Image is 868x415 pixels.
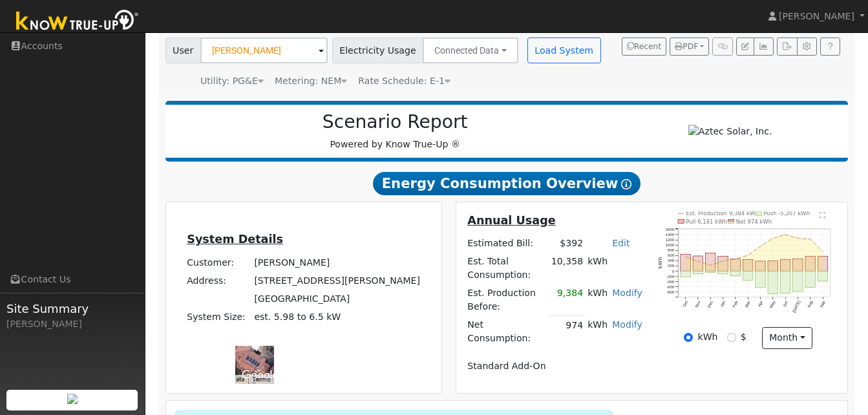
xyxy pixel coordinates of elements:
td: kWh [586,316,610,348]
rect: onclick="" [731,271,741,276]
span: PDF [675,42,698,51]
rect: onclick="" [793,259,803,271]
label: $ [741,330,746,344]
circle: onclick="" [685,256,686,257]
a: Edit [612,238,630,248]
label: kWh [698,330,718,344]
text: Jun [782,299,789,308]
circle: onclick="" [822,251,823,252]
td: 974 [549,316,585,348]
rect: onclick="" [693,256,703,271]
text: May [769,299,777,308]
text: Feb [732,299,739,308]
rect: onclick="" [818,257,828,271]
i: Show Help [621,179,631,189]
td: Net Consumption: [465,316,549,348]
text: Net 974 kWh [736,218,772,225]
rect: onclick="" [743,259,753,271]
td: [PERSON_NAME] [252,253,423,271]
circle: onclick="" [697,261,699,262]
text: 400 [668,258,675,262]
text: Aug [807,299,814,308]
button: Recent [622,37,667,56]
rect: onclick="" [756,261,765,271]
rect: onclick="" [706,271,715,272]
text: Oct [682,300,689,308]
text: 1400 [666,232,675,237]
circle: onclick="" [760,246,761,247]
circle: onclick="" [735,258,736,259]
text: Mar [744,300,751,308]
button: month [762,327,813,349]
u: System Details [187,233,283,246]
text: 800 [668,248,675,252]
rect: onclick="" [793,271,803,292]
text:  [820,211,825,218]
rect: onclick="" [805,256,815,271]
td: System Size: [185,308,252,326]
circle: onclick="" [772,238,774,239]
rect: onclick="" [768,271,778,293]
text: Pull 6,181 kWh [686,218,728,225]
input: $ [727,333,736,342]
text: Dec [706,300,714,308]
td: Standard Add-On [465,357,645,375]
rect: onclick="" [706,253,715,271]
button: Settings [797,37,817,56]
rect: onclick="" [818,271,828,281]
circle: onclick="" [723,260,724,261]
circle: onclick="" [710,264,711,266]
span: est. 5.98 to 6.5 kW [254,312,341,322]
button: PDF [670,37,709,56]
h2: Scenario Report [178,111,611,133]
text: 1000 [666,242,675,247]
text: Push -5,207 kWh [764,210,810,217]
rect: onclick="" [781,259,790,271]
td: Address: [185,271,252,290]
td: [GEOGRAPHIC_DATA] [252,290,423,308]
text: Apr [757,300,763,308]
input: kWh [684,333,693,342]
circle: onclick="" [810,239,811,240]
span: Electricity Usage [332,37,423,63]
circle: onclick="" [785,234,786,235]
td: $392 [549,234,585,252]
a: Terms (opens in new tab) [252,376,270,383]
text: 0 [672,269,675,273]
td: Est. Production Before: [465,284,549,316]
img: Google [238,367,281,384]
a: Help Link [820,37,840,56]
div: Metering: NEM [275,74,347,88]
text: Nov [694,299,701,308]
button: Multi-Series Graph [754,37,774,56]
td: [STREET_ADDRESS][PERSON_NAME] [252,271,423,290]
rect: onclick="" [756,271,765,288]
text: 600 [668,253,675,257]
button: Load System [527,37,601,63]
input: Select a User [200,37,328,63]
text: 1600 [666,227,675,231]
rect: onclick="" [681,271,690,277]
text: -800 [666,290,675,294]
rect: onclick="" [718,257,728,271]
text: -400 [666,279,675,284]
img: Aztec Solar, Inc. [688,125,772,138]
span: Alias: HE1N [358,76,450,86]
div: Utility: PG&E [200,74,264,88]
img: retrieve [67,394,78,404]
u: Annual Usage [467,214,555,227]
text: Sep [819,299,826,308]
rect: onclick="" [681,254,690,271]
span: Energy Consumption Overview [373,172,640,195]
td: Customer: [185,253,252,271]
td: Estimated Bill: [465,234,549,252]
button: Connected Data [423,37,518,63]
td: Est. Total Consumption: [465,252,549,284]
text: kWh [658,257,664,268]
text: -600 [666,284,675,289]
rect: onclick="" [768,261,778,271]
span: Site Summary [6,300,138,317]
div: [PERSON_NAME] [6,317,138,331]
span: [PERSON_NAME] [779,11,854,21]
button: Export Interval Data [777,37,797,56]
